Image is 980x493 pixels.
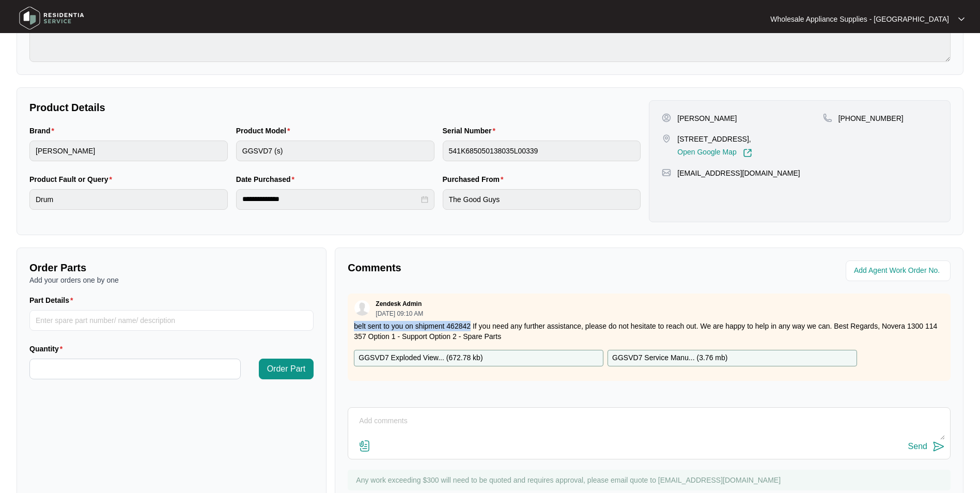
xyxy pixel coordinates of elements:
label: Part Details [29,295,77,305]
div: Send [908,442,927,451]
img: map-pin [662,168,671,177]
label: Brand [29,126,58,136]
label: Product Model [236,126,294,136]
input: Purchased From [443,189,641,210]
p: [PERSON_NAME] [677,113,737,124]
p: [DATE] 09:10 AM [376,311,423,317]
p: [EMAIL_ADDRESS][DOMAIN_NAME] [677,168,800,178]
input: Product Model [236,141,434,161]
input: Date Purchased [242,194,419,205]
p: Add your orders one by one [29,275,314,285]
label: Purchased From [443,174,508,184]
span: Order Part [267,363,306,375]
p: GGSVD7 Exploded View... ( 672.78 kb ) [359,352,483,364]
p: [STREET_ADDRESS], [677,134,752,144]
img: send-icon.svg [932,440,945,453]
button: Order Part [259,359,314,379]
p: [PHONE_NUMBER] [838,113,904,124]
img: map-pin [662,134,671,143]
img: Link-External [743,148,752,158]
img: user-pin [662,113,671,122]
label: Serial Number [443,126,500,136]
p: Comments [348,260,642,275]
img: map-pin [823,113,832,122]
p: belt sent to you on shipment 462842 If you need any further assistance, please do not hesitate to... [354,321,944,342]
img: residentia service logo [15,3,88,34]
p: GGSVD7 Service Manu... ( 3.76 mb ) [612,352,727,364]
p: Wholesale Appliance Supplies - [GEOGRAPHIC_DATA] [770,14,949,24]
input: Serial Number [443,141,641,161]
a: Open Google Map [677,148,752,158]
input: Part Details [29,310,314,331]
img: dropdown arrow [958,17,965,22]
button: Send [908,440,945,454]
p: Zendesk Admin [376,300,422,308]
input: Add Agent Work Order No. [854,265,944,277]
p: Product Details [29,100,641,115]
p: Any work exceeding $300 will need to be quoted and requires approval, please email quote to [EMAI... [356,475,945,485]
label: Product Fault or Query [29,174,116,184]
label: Date Purchased [236,174,299,184]
input: Brand [29,141,228,161]
img: file-attachment-doc.svg [359,440,371,452]
input: Product Fault or Query [29,189,228,210]
input: Quantity [30,359,240,379]
p: Order Parts [29,260,314,275]
img: user.svg [354,300,370,316]
label: Quantity [29,344,67,354]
